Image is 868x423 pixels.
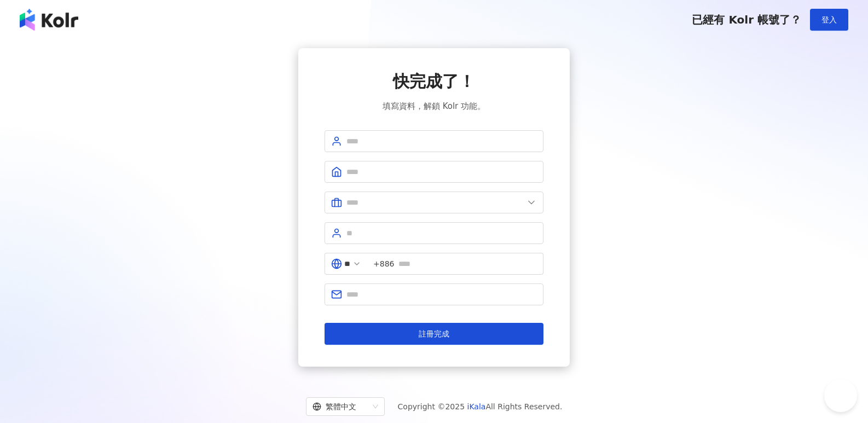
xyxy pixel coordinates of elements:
[824,379,857,412] iframe: Help Scout Beacon - Open
[373,258,394,270] span: +886
[821,15,837,24] span: 登入
[313,398,368,415] div: 繁體中文
[810,9,848,31] button: 登入
[383,100,485,113] span: 填寫資料，解鎖 Kolr 功能。
[692,13,801,26] span: 已經有 Kolr 帳號了？
[419,329,449,338] span: 註冊完成
[20,9,78,31] img: logo
[398,400,563,413] span: Copyright © 2025 All Rights Reserved.
[393,70,475,93] span: 快完成了！
[467,402,486,411] a: iKala
[325,323,543,345] button: 註冊完成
